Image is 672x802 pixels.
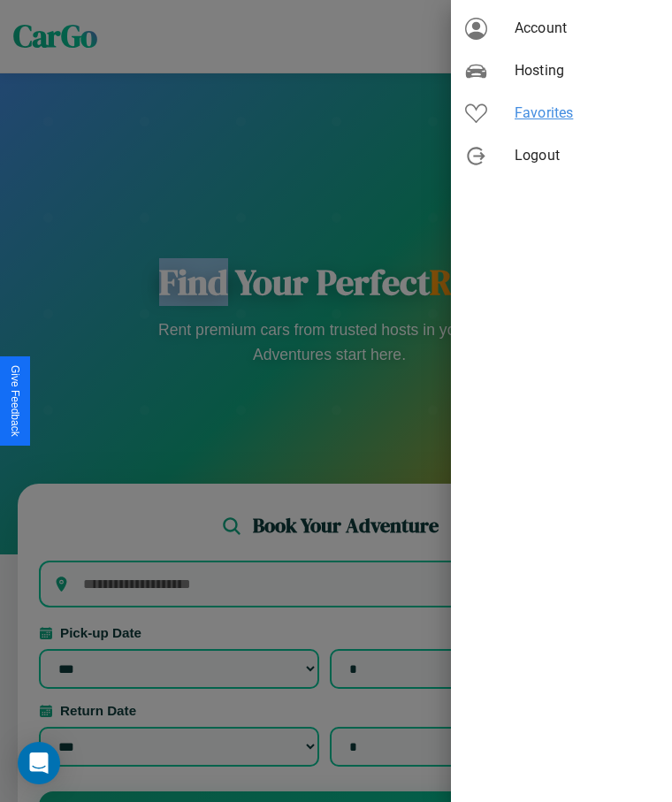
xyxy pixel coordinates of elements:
span: Favorites [515,103,658,124]
span: Account [515,18,658,39]
span: Logout [515,145,658,166]
div: Open Intercom Messenger [18,742,60,784]
div: Hosting [451,50,672,92]
div: Give Feedback [9,365,21,437]
span: Hosting [515,60,658,81]
div: Favorites [451,92,672,134]
div: Logout [451,134,672,177]
div: Account [451,7,672,50]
